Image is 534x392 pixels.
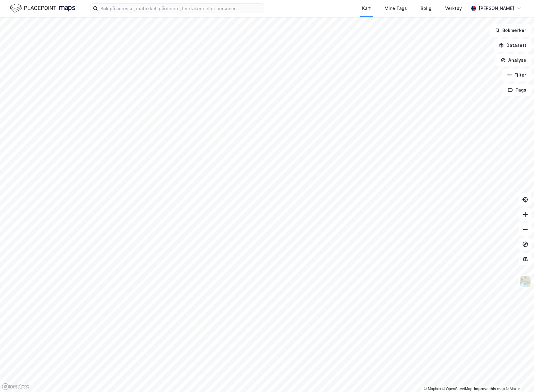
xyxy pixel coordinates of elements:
[424,387,441,391] a: Mapbox
[519,276,531,287] img: Z
[442,387,472,391] a: OpenStreetMap
[98,4,264,13] input: Søk på adresse, matrikkel, gårdeiere, leietakere eller personer
[503,84,532,96] button: Tags
[384,5,407,12] div: Mine Tags
[10,3,75,14] img: logo.f888ab2527a4732fd821a326f86c7f29.svg
[445,5,462,12] div: Verktøy
[490,24,532,37] button: Bokmerker
[479,5,514,12] div: [PERSON_NAME]
[494,39,532,52] button: Datasett
[503,362,534,392] iframe: Chat Widget
[421,5,431,12] div: Bolig
[362,5,371,12] div: Kart
[502,69,532,81] button: Filter
[474,387,505,391] a: Improve this map
[2,383,29,390] a: Mapbox homepage
[495,54,532,66] button: Analyse
[503,362,534,392] div: Kontrollprogram for chat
